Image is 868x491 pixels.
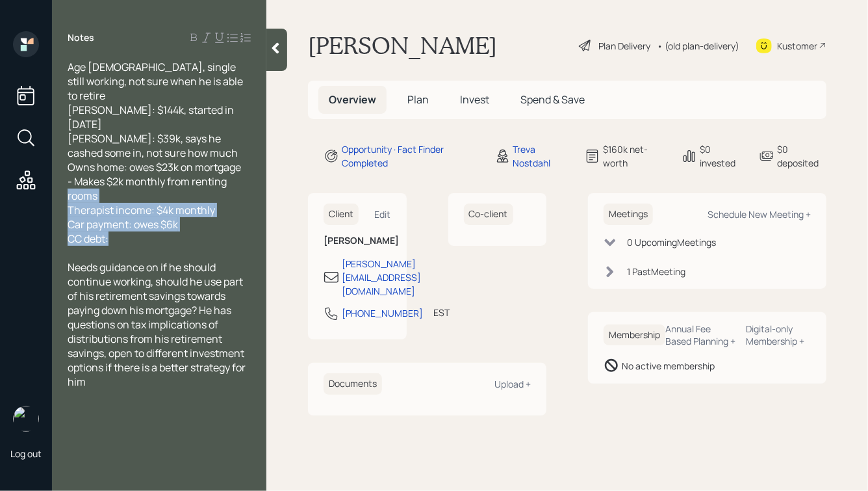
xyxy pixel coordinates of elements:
[777,39,817,53] div: Kustomer
[603,142,666,170] div: $160k net-worth
[460,92,489,107] span: Invest
[513,142,570,170] div: Treva Nostdahl
[68,260,248,389] span: Needs guidance on if he should continue working, should he use part of his retirement savings tow...
[604,204,653,225] h6: Meetings
[375,208,391,220] div: Edit
[329,92,376,107] span: Overview
[342,257,421,298] div: [PERSON_NAME][EMAIL_ADDRESS][DOMAIN_NAME]
[324,235,391,246] h6: [PERSON_NAME]
[68,174,229,203] span: - Makes $2k monthly from renting rooms
[598,39,650,53] div: Plan Delivery
[665,323,736,347] div: Annual Fee Based Planning +
[520,92,585,107] span: Spend & Save
[308,31,497,60] h1: [PERSON_NAME]
[657,39,739,53] div: • (old plan-delivery)
[407,92,429,107] span: Plan
[700,142,743,170] div: $0 invested
[708,208,811,220] div: Schedule New Meeting +
[433,306,450,319] div: EST
[747,323,811,347] div: Digital-only Membership +
[604,325,665,346] h6: Membership
[342,142,479,170] div: Opportunity · Fact Finder Completed
[342,306,423,320] div: [PHONE_NUMBER]
[324,204,359,225] h6: Client
[627,265,685,278] div: 1 Past Meeting
[622,359,715,373] div: No active membership
[627,235,716,249] div: 0 Upcoming Meeting s
[68,60,245,174] span: Age [DEMOGRAPHIC_DATA], single still working, not sure when he is able to retire [PERSON_NAME]: $...
[10,447,42,460] div: Log out
[324,373,382,395] h6: Documents
[68,203,215,246] span: Therapist income: $4k monthly Car payment: owes $6k CC debt:
[494,378,531,390] div: Upload +
[68,31,94,44] label: Notes
[13,406,39,432] img: hunter_neumayer.jpg
[464,204,513,225] h6: Co-client
[777,142,826,170] div: $0 deposited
